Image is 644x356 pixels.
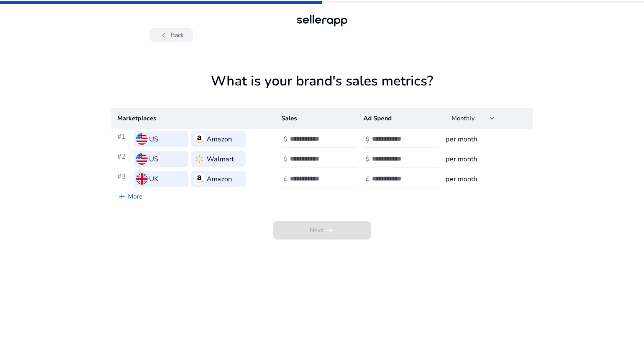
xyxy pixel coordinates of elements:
h3: UK [149,174,158,184]
a: More [111,189,149,204]
th: Sales [275,108,357,129]
th: Ad Spend [357,108,439,129]
span: chevron_left [159,31,168,40]
span: Monthly [452,114,475,123]
h4: £ [366,176,370,183]
h3: per month [445,134,527,144]
h3: US [149,154,158,164]
h4: £ [284,176,287,183]
h3: per month [445,154,527,164]
h3: Amazon [207,174,232,184]
button: chevron_leftBack [149,28,193,42]
h3: Walmart [207,154,234,164]
h3: #1 [117,131,131,147]
h3: US [149,134,158,144]
th: Marketplaces [111,108,275,129]
h3: Amazon [207,134,232,144]
h4: $ [366,136,370,143]
img: us.svg [136,133,148,145]
h4: $ [284,136,287,143]
h3: #3 [117,171,131,187]
h1: What is your brand's sales metrics? [111,73,533,108]
img: us.svg [136,153,148,165]
h4: $ [284,156,287,163]
img: uk.svg [136,173,148,185]
h3: #2 [117,151,131,167]
span: add [117,192,127,201]
h4: $ [366,156,370,163]
h3: per month [445,174,527,184]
